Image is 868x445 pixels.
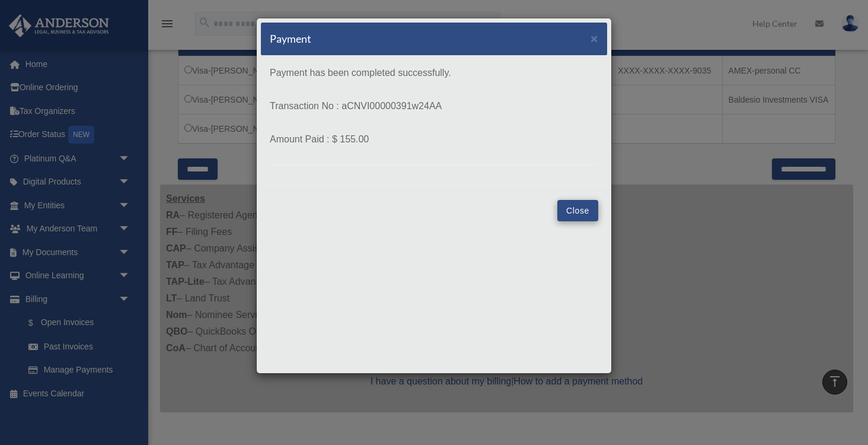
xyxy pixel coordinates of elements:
p: Payment has been completed successfully. [270,65,598,81]
button: Close [591,32,598,44]
p: Amount Paid : $ 155.00 [270,131,598,148]
p: Transaction No : aCNVI00000391w24AA [270,98,598,115]
span: × [591,31,598,45]
h5: Payment [270,31,311,46]
button: Close [557,200,598,221]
